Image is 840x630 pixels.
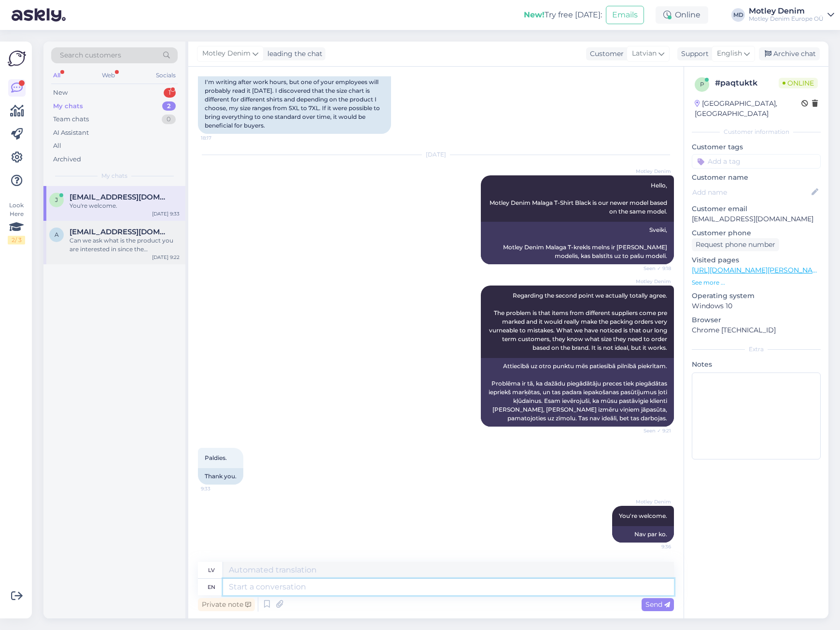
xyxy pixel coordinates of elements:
[619,512,667,519] span: You're welcome.
[8,49,26,68] img: Askly Logo
[635,543,671,550] span: 9:36
[60,50,121,60] span: Search customers
[635,498,671,505] span: Motley Denim
[759,47,820,60] div: Archive chat
[635,427,671,434] span: Seen ✓ 9:21
[51,69,62,82] div: All
[198,74,391,134] div: I'm writing after work hours, but one of your employees will probably read it [DATE]. I discovere...
[612,526,674,543] div: Nav par ko.
[692,266,825,274] a: [URL][DOMAIN_NAME][PERSON_NAME]
[162,101,176,111] div: 2
[154,69,178,82] div: Socials
[749,15,824,23] div: Motley Denim Europe OÜ
[692,359,821,370] p: Notes
[692,278,821,287] p: See more ...
[692,172,821,183] p: Customer name
[152,254,180,261] div: [DATE] 9:22
[53,115,89,124] div: Team chats
[202,48,251,59] span: Motley Denim
[264,49,322,59] div: leading the chat
[692,315,821,325] p: Browser
[692,325,821,335] p: Chrome [TECHNICAL_ID]
[152,210,180,217] div: [DATE] 9:33
[635,265,671,272] span: Seen ✓ 9:18
[635,278,671,285] span: Motley Denim
[53,128,89,138] div: AI Assistant
[489,292,669,351] span: Regarding the second point we actually totally agree. The problem is that items from different su...
[749,7,824,15] div: Motley Denim
[692,204,821,214] p: Customer email
[208,579,215,595] div: en
[692,301,821,311] p: Windows 10
[201,134,237,142] span: 18:17
[481,358,674,427] div: Attiecībā uz otro punktu mēs patiesībā pilnībā piekrītam. Problēma ir tā, ka dažādu piegādātāju p...
[656,6,708,24] div: Online
[635,168,671,175] span: Motley Denim
[632,48,657,59] span: Latvian
[481,222,674,264] div: Sveiki, Motley Denim Malaga T-krekls melns ir [PERSON_NAME] modelis, kas balstīts uz to pašu modeli.
[100,69,117,82] div: Web
[201,485,237,492] span: 9:33
[779,78,818,88] span: Online
[8,201,25,244] div: Look Here
[692,238,779,251] div: Request phone number
[164,88,176,98] div: 1
[692,187,810,198] input: Add name
[715,77,779,89] div: # paqtuktk
[692,255,821,265] p: Visited pages
[692,228,821,238] p: Customer phone
[586,49,624,59] div: Customer
[692,345,821,354] div: Extra
[198,598,255,611] div: Private note
[53,155,81,164] div: Archived
[692,128,821,136] div: Customer information
[749,7,834,23] a: Motley DenimMotley Denim Europe OÜ
[53,101,83,111] div: My chats
[692,142,821,152] p: Customer tags
[101,172,127,180] span: My chats
[53,141,61,151] div: All
[692,214,821,224] p: [EMAIL_ADDRESS][DOMAIN_NAME]
[645,600,670,609] span: Send
[162,115,176,124] div: 0
[208,562,215,578] div: lv
[55,231,59,238] span: a
[70,201,180,210] div: You're welcome.
[70,236,180,254] div: Can we ask what is the product you are interested in since the measurements can differ per garment?
[692,291,821,301] p: Operating system
[53,88,68,98] div: New
[717,48,742,59] span: English
[677,49,709,59] div: Support
[8,236,25,244] div: 2 / 3
[524,10,545,19] b: New!
[205,454,227,461] span: Paldies.
[731,8,745,22] div: MD
[55,196,58,203] span: j
[692,154,821,169] input: Add a tag
[70,193,170,201] span: juris@apollo.lv
[524,9,602,21] div: Try free [DATE]:
[695,99,801,119] div: [GEOGRAPHIC_DATA], [GEOGRAPHIC_DATA]
[700,81,704,88] span: p
[198,468,243,485] div: Thank you.
[198,150,674,159] div: [DATE]
[606,6,644,24] button: Emails
[70,228,170,236] span: aoa261163@inbox.lv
